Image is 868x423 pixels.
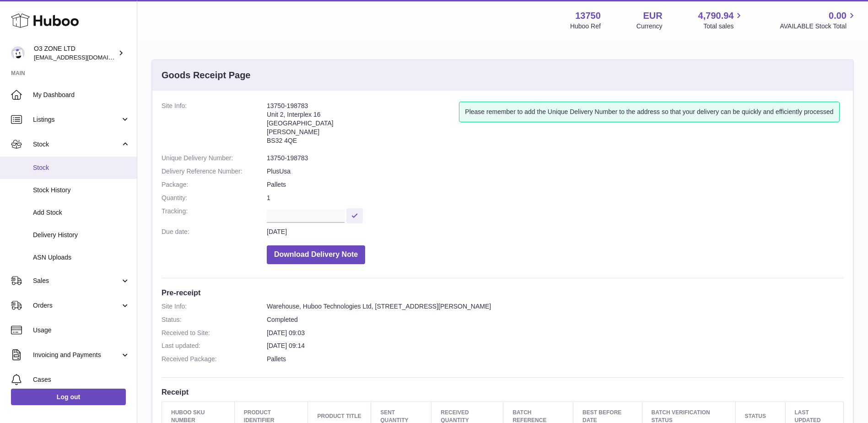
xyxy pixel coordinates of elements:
[162,387,844,397] h3: Receipt
[162,194,267,202] dt: Quantity:
[780,22,857,31] span: AVAILABLE Stock Total
[33,186,130,195] span: Stock History
[267,154,844,163] dd: 13750-198783
[162,102,267,149] dt: Site Info:
[162,355,267,363] dt: Received Package:
[11,389,126,405] a: Log out
[267,180,844,189] dd: Pallets
[162,302,267,311] dt: Site Info:
[33,375,130,384] span: Cases
[267,102,459,149] address: 13750-198783 Unit 2, Interplex 16 [GEOGRAPHIC_DATA] [PERSON_NAME] BS32 4QE
[33,277,120,285] span: Sales
[267,228,844,236] dd: [DATE]
[267,194,844,202] dd: 1
[162,342,267,350] dt: Last updated:
[698,10,734,22] span: 4,790.94
[162,228,267,236] dt: Due date:
[162,154,267,163] dt: Unique Delivery Number:
[267,315,844,324] dd: Completed
[267,329,844,337] dd: [DATE] 09:03
[33,208,130,217] span: Add Stock
[34,44,116,62] div: O3 ZONE LTD
[829,10,846,22] span: 0.00
[162,329,267,337] dt: Received to Site:
[636,22,663,31] div: Currency
[267,342,844,350] dd: [DATE] 09:14
[570,22,601,31] div: Huboo Ref
[267,245,365,264] button: Download Delivery Note
[267,302,844,311] dd: Warehouse, Huboo Technologies Ltd, [STREET_ADDRESS][PERSON_NAME]
[33,163,130,172] span: Stock
[780,10,857,31] a: 0.00 AVAILABLE Stock Total
[33,115,120,124] span: Listings
[162,207,267,223] dt: Tracking:
[33,231,130,239] span: Delivery History
[34,54,135,61] span: [EMAIL_ADDRESS][DOMAIN_NAME]
[11,46,25,60] img: hello@o3zoneltd.co.uk
[267,167,844,176] dd: PlusUsa
[643,10,662,22] strong: EUR
[267,355,844,363] dd: Pallets
[162,315,267,324] dt: Status:
[162,167,267,176] dt: Delivery Reference Number:
[33,351,120,359] span: Invoicing and Payments
[162,69,251,81] h3: Goods Receipt Page
[33,326,130,335] span: Usage
[575,10,601,22] strong: 13750
[698,10,744,31] a: 4,790.94 Total sales
[33,301,120,310] span: Orders
[162,287,844,298] h3: Pre-receipt
[33,91,130,99] span: My Dashboard
[33,253,130,262] span: ASN Uploads
[162,180,267,189] dt: Package:
[703,22,744,31] span: Total sales
[33,140,120,149] span: Stock
[459,102,839,122] div: Please remember to add the Unique Delivery Number to the address so that your delivery can be qui...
